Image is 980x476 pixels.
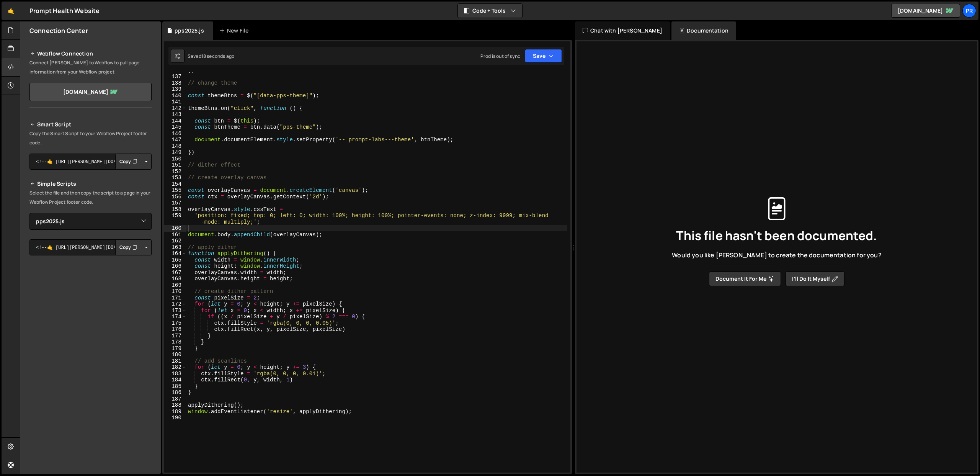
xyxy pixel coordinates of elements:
div: 181 [164,358,186,365]
div: 158 [164,206,186,213]
div: 188 [164,402,186,409]
div: 159 [164,213,186,225]
div: 163 [164,244,186,251]
div: 180 [164,352,186,358]
div: 146 [164,131,186,137]
div: 189 [164,409,186,415]
div: 139 [164,86,186,93]
div: New File [219,27,252,34]
div: 164 [164,250,186,257]
button: I’ll do it myself [786,272,844,286]
div: Button group with nested dropdown [115,154,152,170]
p: Connect [PERSON_NAME] to Webflow to pull page information from your Webflow project [29,58,152,77]
div: Chat with [PERSON_NAME] [575,21,670,40]
div: 157 [164,200,186,206]
a: [DOMAIN_NAME] [891,4,960,18]
div: 179 [164,345,186,352]
textarea: <!--🤙 [URL][PERSON_NAME][DOMAIN_NAME]> <script>document.addEventListener("DOMContentLoaded", func... [29,154,152,170]
div: 168 [164,276,186,282]
div: 143 [164,111,186,118]
div: 177 [164,333,186,339]
span: This file hasn't been documented. [676,229,877,242]
div: 173 [164,308,186,314]
div: 178 [164,339,186,345]
div: 161 [164,232,186,238]
div: 174 [164,314,186,320]
div: 138 [164,80,186,87]
div: Button group with nested dropdown [115,239,152,255]
div: pps2025.js [175,27,204,34]
div: 172 [164,301,186,308]
div: 153 [164,175,186,181]
div: 175 [164,320,186,327]
div: 187 [164,396,186,402]
button: Copy [115,154,141,170]
textarea: <!--🤙 [URL][PERSON_NAME][DOMAIN_NAME]> <script>document.addEventListener("DOMContentLoaded", func... [29,239,152,255]
div: 155 [164,187,186,194]
div: 151 [164,162,186,168]
div: Saved [188,53,234,59]
iframe: YouTube video player [29,342,152,411]
div: 148 [164,143,186,150]
div: 142 [164,105,186,112]
button: Copy [115,239,141,255]
div: 184 [164,377,186,383]
div: 147 [164,137,186,143]
span: Would you like [PERSON_NAME] to create the documentation for you? [672,251,881,259]
a: 🤙 [2,2,20,20]
div: 182 [164,364,186,371]
div: 141 [164,99,186,105]
h2: Connection Center [29,26,88,35]
div: 176 [164,326,186,333]
div: 140 [164,93,186,99]
div: 18 seconds ago [201,53,234,59]
a: Pr [962,4,976,18]
div: 186 [164,389,186,396]
div: 152 [164,168,186,175]
div: 185 [164,383,186,390]
h2: Simple Scripts [29,179,152,188]
button: Save [525,49,562,63]
div: 165 [164,257,186,263]
div: 171 [164,295,186,301]
div: 160 [164,225,186,232]
iframe: YouTube video player [29,268,152,337]
div: 156 [164,194,186,200]
button: Code + Tools [458,4,522,18]
h2: Smart Script [29,120,152,129]
div: 145 [164,124,186,131]
div: 144 [164,118,186,124]
a: [DOMAIN_NAME] [29,83,152,101]
div: 162 [164,238,186,244]
div: 154 [164,181,186,188]
div: 170 [164,288,186,295]
button: Document it for me [709,272,781,286]
div: Prod is out of sync [480,53,520,59]
div: 149 [164,149,186,156]
div: Documentation [671,21,736,40]
div: 137 [164,74,186,80]
div: Prompt Health Website [29,6,100,15]
div: 150 [164,156,186,162]
div: 183 [164,371,186,377]
p: Select the file and then copy the script to a page in your Webflow Project footer code. [29,188,152,207]
h2: Webflow Connection [29,49,152,58]
div: 167 [164,270,186,276]
div: 190 [164,415,186,421]
div: 169 [164,282,186,289]
p: Copy the Smart Script to your Webflow Project footer code. [29,129,152,147]
div: 166 [164,263,186,270]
